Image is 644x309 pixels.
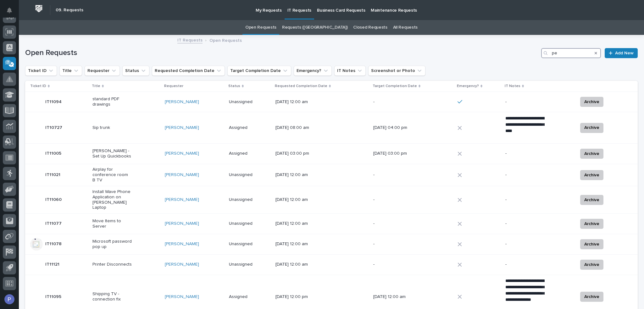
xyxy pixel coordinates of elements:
a: [PERSON_NAME] [165,151,199,156]
div: Notifications [8,8,16,18]
p: Assigned [229,294,268,300]
p: - [505,241,545,247]
p: Title [92,83,100,90]
a: [PERSON_NAME] [165,241,199,247]
p: [DATE] 03:00 pm [275,151,315,156]
p: - [505,262,545,267]
p: [DATE] 12:00 am [275,197,315,202]
span: Archive [584,240,599,248]
span: Archive [584,124,599,131]
a: [PERSON_NAME] [165,294,199,300]
p: - [373,197,413,202]
tr: IT10727IT10727 Sip trunk[PERSON_NAME] Assigned[DATE] 08:00 am[DATE] 04:00 pm**** **** **** **** *... [25,112,638,144]
button: Archive [580,97,603,107]
p: Airplay for conference room B TV [92,167,132,183]
p: [DATE] 12:00 am [275,99,315,105]
a: [PERSON_NAME] [165,197,199,202]
tr: IT11094IT11094 standard PDF drawings[PERSON_NAME] Unassigned[DATE] 12:00 am--Archive [25,92,638,112]
p: - [373,241,413,247]
p: Unassigned [229,221,268,226]
tr: IT11060IT11060 Install Wave Phone Application on [PERSON_NAME] Laptop[PERSON_NAME] Unassigned[DAT... [25,186,638,213]
p: - [373,99,413,105]
p: IT10727 [45,124,64,130]
p: Unassigned [229,197,268,202]
tr: IT11005IT11005 [PERSON_NAME] - Set Up Quickbooks[PERSON_NAME] Assigned[DATE] 03:00 pm[DATE] 03:00... [25,143,638,164]
p: [DATE] 12:00 am [275,172,315,178]
tr: IT11078IT11078 Microsoft password pop up[PERSON_NAME] Unassigned[DATE] 12:00 am--Archive [25,234,638,254]
button: Ticket ID [25,66,57,76]
p: IT11005 [45,150,63,156]
p: [DATE] 12:00 am [275,262,315,267]
span: Archive [584,171,599,179]
p: Shipping TV - connection fix [92,291,132,302]
button: Target Completion Date [227,66,291,76]
button: Notifications [3,4,16,17]
p: Status [228,83,240,90]
p: Unassigned [229,172,268,178]
p: Requested Completion Date [275,83,327,90]
h1: Open Requests [25,48,539,58]
p: Unassigned [229,262,268,267]
button: Archive [580,195,603,205]
p: Assigned [229,151,268,156]
p: [DATE] 12:00 am [373,294,413,300]
p: Printer Disconnects [92,262,132,267]
p: IT11095 [45,293,63,300]
p: IT11121 [45,261,61,267]
p: IT11060 [45,196,63,202]
a: All Requests [393,20,418,35]
a: [PERSON_NAME] [165,262,199,267]
p: Unassigned [229,99,268,105]
button: Archive [580,292,603,302]
input: Search [541,48,601,58]
button: Archive [580,239,603,249]
a: IT Requests [177,36,203,43]
h2: 09. Requests [56,8,83,13]
p: Emergency? [457,83,479,90]
button: Status [122,66,149,76]
a: Requests ([GEOGRAPHIC_DATA]) [282,20,347,35]
p: - [505,151,545,156]
p: - [505,221,545,226]
button: Title [59,66,82,76]
span: Archive [584,196,599,204]
p: [DATE] 12:00 am [275,241,315,247]
p: Microsoft password pop up [92,239,132,250]
p: Assigned [229,125,268,130]
p: Target Completion Date [373,83,417,90]
span: Add New [615,51,634,55]
p: - [505,172,545,178]
tr: IT11077IT11077 Move Items to Server[PERSON_NAME] Unassigned[DATE] 12:00 am--Archive [25,213,638,234]
button: Archive [580,123,603,133]
p: - [505,197,545,202]
p: [DATE] 03:00 pm [373,151,413,156]
a: [PERSON_NAME] [165,221,199,226]
p: standard PDF drawings [92,97,132,107]
span: Archive [584,150,599,157]
span: Archive [584,220,599,228]
a: Open Requests [245,20,276,35]
p: IT Notes [505,83,520,90]
button: Emergency? [294,66,332,76]
p: - [373,172,413,178]
button: Screenshot or Photo [368,66,425,76]
p: IT11094 [45,98,63,105]
button: Archive [580,149,603,159]
p: - [373,262,413,267]
p: IT11077 [45,220,63,226]
a: [PERSON_NAME] [165,99,199,105]
span: Archive [584,98,599,106]
a: Add New [605,48,638,58]
p: Requester [164,83,183,90]
p: [DATE] 08:00 am [275,125,315,130]
p: Sip trunk [92,125,132,130]
p: Open Requests [209,36,242,43]
p: [DATE] 04:00 pm [373,125,413,130]
p: [PERSON_NAME] - Set Up Quickbooks [92,148,132,159]
p: Move Items to Server [92,218,132,229]
p: Unassigned [229,241,268,247]
p: IT11078 [45,240,63,247]
a: [PERSON_NAME] [165,125,199,130]
p: - [373,221,413,226]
